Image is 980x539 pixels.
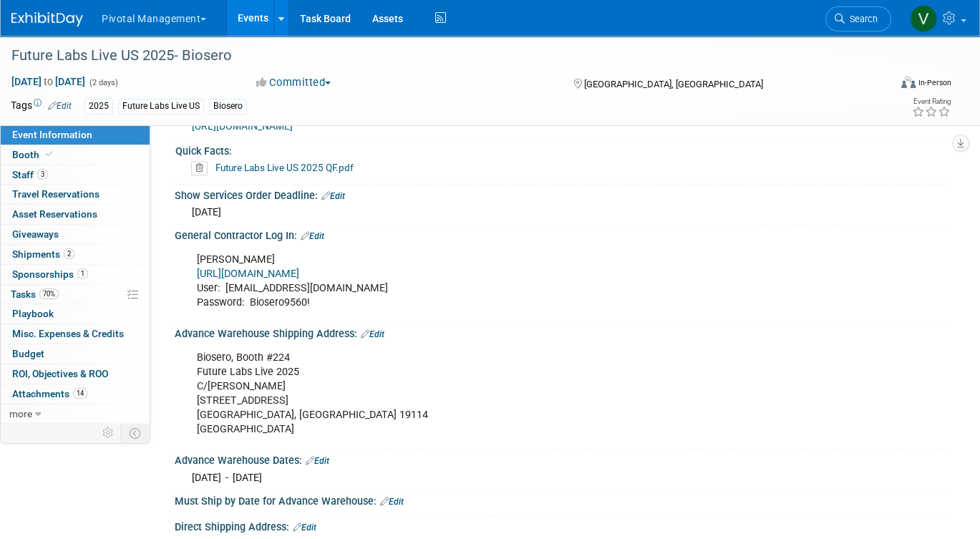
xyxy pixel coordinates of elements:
a: ROI, Objectives & ROO [1,364,150,384]
a: Staff3 [1,165,150,185]
span: 1 [77,268,88,279]
a: Edit [48,101,72,111]
span: 70% [39,288,59,299]
span: [DATE] [192,206,221,218]
div: Biosero, Booth #224 Future Labs Live 2025 C/[PERSON_NAME] [STREET_ADDRESS] [GEOGRAPHIC_DATA], [GE... [187,344,800,444]
span: Asset Reservations [12,208,97,220]
a: Edit [380,497,404,507]
div: Event Format [812,74,951,96]
td: Toggle Event Tabs [121,424,150,442]
div: Show Services Order Deadline: [175,185,951,203]
span: [DATE] - [DATE] [192,472,262,483]
span: 3 [37,169,48,180]
div: Future Labs Live US 2025- Biosero [6,43,871,69]
a: Search [825,6,891,31]
div: In-Person [918,77,951,88]
div: 2025 [84,99,113,114]
span: Booth [12,149,56,160]
span: Giveaways [12,228,59,240]
a: Edit [306,456,329,466]
a: more [1,404,150,424]
div: Must Ship by Date for Advance Warehouse: [175,490,951,509]
span: ROI, Objectives & ROO [12,368,108,379]
img: Format-Inperson.png [901,77,916,88]
span: Tasks [11,288,59,300]
a: Edit [321,191,345,201]
div: Advance Warehouse Shipping Address: [175,323,951,341]
span: to [42,76,55,87]
span: more [9,408,32,419]
span: Budget [12,348,44,359]
td: Personalize Event Tab Strip [96,424,121,442]
span: Shipments [12,248,74,260]
div: Event Rating [912,98,951,105]
div: Quick Facts: [175,140,945,158]
i: Booth reservation complete [46,150,53,158]
a: Attachments14 [1,384,150,404]
td: Tags [11,98,72,115]
div: [PERSON_NAME] User: [EMAIL_ADDRESS][DOMAIN_NAME] Password: Biosero9560! [187,246,800,317]
span: Travel Reservations [12,188,100,200]
a: Playbook [1,304,150,324]
div: Biosero [209,99,247,114]
a: Edit [293,523,316,533]
a: Travel Reservations [1,185,150,204]
div: General Contractor Log In: [175,225,951,243]
a: Sponsorships1 [1,265,150,284]
button: Committed [251,75,336,90]
a: Tasks70% [1,285,150,304]
span: [GEOGRAPHIC_DATA], [GEOGRAPHIC_DATA] [584,79,763,89]
a: Delete attachment? [191,163,213,173]
a: Edit [361,329,384,339]
a: Asset Reservations [1,205,150,224]
span: Misc. Expenses & Credits [12,328,124,339]
a: Misc. Expenses & Credits [1,324,150,344]
span: Sponsorships [12,268,88,280]
a: Event Information [1,125,150,145]
div: Direct Shipping Address: [175,516,951,535]
div: Future Labs Live US [118,99,204,114]
a: Budget [1,344,150,364]
span: 2 [64,248,74,259]
a: Shipments2 [1,245,150,264]
span: [DATE] [DATE] [11,75,86,88]
span: (2 days) [88,78,118,87]
span: Search [845,14,878,24]
span: 14 [73,388,87,399]
a: Edit [301,231,324,241]
img: ExhibitDay [11,12,83,26]
a: Future Labs Live US 2025 QF.pdf [215,162,354,173]
span: Staff [12,169,48,180]
a: [URL][DOMAIN_NAME] [197,268,299,280]
a: Giveaways [1,225,150,244]
a: Booth [1,145,150,165]
span: Event Information [12,129,92,140]
div: Advance Warehouse Dates: [175,450,951,468]
span: Attachments [12,388,87,399]
span: Playbook [12,308,54,319]
img: Valerie Weld [910,5,937,32]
